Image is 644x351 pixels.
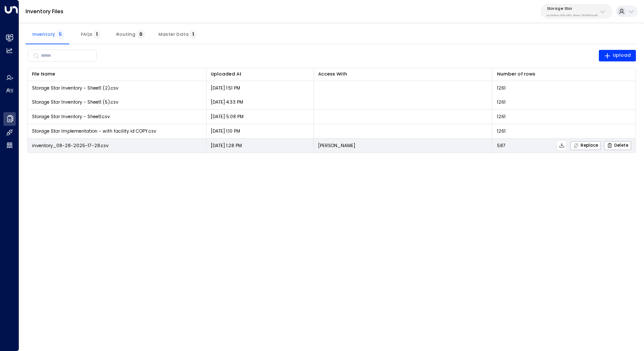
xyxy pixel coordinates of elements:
div: Access With [318,70,488,78]
p: [DATE] 1:10 PM [211,128,240,134]
span: Routing [116,32,145,37]
div: Uploaded At [211,70,241,78]
span: Inventory [32,32,64,37]
span: Replace [573,143,598,148]
span: 1261 [497,113,506,120]
span: Storage Star Inventory - Sheet1.csv [32,113,110,120]
div: File Name [32,70,201,78]
p: [DATE] 1:28 PM [211,142,242,149]
span: 1261 [497,128,506,134]
span: Master Data [158,32,196,37]
span: inventory_08-28-2025-17-28.csv [32,142,109,149]
span: Upload [604,52,631,59]
p: [DATE] 4:33 PM [211,99,243,105]
button: Delete [604,141,631,150]
button: Replace [570,141,601,150]
span: 0 [137,30,145,39]
button: Upload [599,50,636,62]
span: 1261 [497,99,506,105]
p: bc340fee-f559-48fc-84eb-70f3f6817ad8 [547,14,598,17]
p: [DATE] 1:51 PM [211,85,240,91]
p: [DATE] 5:08 PM [211,113,244,120]
span: 5 [56,30,64,39]
span: 1 [190,30,196,39]
p: Storage Star [547,6,598,11]
span: 1 [94,30,100,39]
div: File Name [32,70,55,78]
span: 587 [497,142,506,149]
span: 1261 [497,85,506,91]
button: Storage Starbc340fee-f559-48fc-84eb-70f3f6817ad8 [540,4,612,19]
span: FAQs [81,32,100,37]
div: Number of rows [497,70,535,78]
p: [PERSON_NAME] [318,142,355,149]
span: Storage Star Implementation - with facility id COPY.csv [32,128,156,134]
span: Storage Star Inventory - Sheet1 (2).csv [32,85,118,91]
a: Inventory Files [26,8,63,15]
div: Number of rows [497,70,631,78]
div: Uploaded At [211,70,309,78]
span: Storage Star Inventory - Sheet1 (5).csv [32,99,118,105]
span: Delete [607,143,628,148]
